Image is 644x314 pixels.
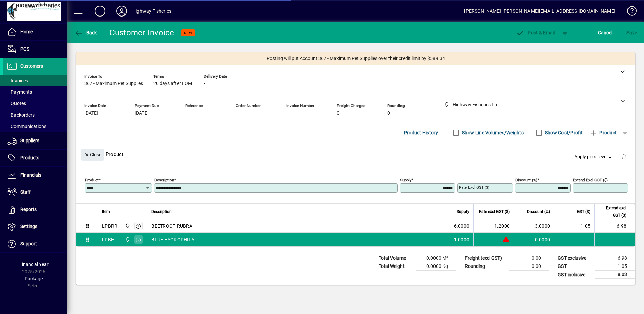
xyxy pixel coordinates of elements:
span: Reports [20,207,37,212]
td: 1.05 [554,219,594,233]
span: - [204,81,205,86]
a: Home [3,24,67,40]
span: 20 days after EOM [153,81,192,86]
span: S [626,30,629,35]
span: - [185,111,187,116]
td: GST inclusive [554,271,595,279]
span: Support [20,241,37,246]
span: Extend excl GST ($) [599,204,626,219]
a: Invoices [3,75,67,86]
td: Total Weight [375,262,416,271]
mat-label: Product [85,178,99,182]
div: 1.2000 [478,223,510,229]
button: Profile [111,5,132,17]
span: - [236,111,237,116]
a: POS [3,41,67,58]
td: 1.05 [595,262,635,271]
span: Backorders [7,112,35,118]
td: 0.0000 Kg [416,262,456,271]
span: POS [20,46,29,52]
button: Save [625,27,639,39]
a: Reports [3,201,67,218]
td: GST [554,262,595,271]
a: Support [3,235,67,252]
button: Delete [616,149,632,165]
td: Freight (excl GST) [461,254,509,262]
span: Discount (%) [527,208,550,215]
span: Back [74,30,97,35]
span: Posting will put Account 367 - Maximum Pet Supplies over their credit limit by $589.34 [267,55,445,62]
a: Settings [3,218,67,235]
td: Total Volume [375,254,416,262]
label: Show Line Volumes/Weights [461,129,524,136]
label: Show Cost/Profit [544,129,583,136]
span: Products [20,155,39,160]
td: 3.0000 [514,219,554,233]
span: BEETROOT RUBRA [151,223,192,229]
span: Product [589,127,617,138]
button: Product History [401,127,441,139]
span: P [528,30,531,35]
td: Rounding [461,262,509,271]
td: 0.00 [509,262,549,271]
span: Settings [20,224,37,229]
span: Item [102,208,110,215]
span: NEW [184,31,192,35]
span: Supply [457,208,469,215]
span: 0 [337,111,340,116]
button: Product [586,127,620,139]
a: Staff [3,184,67,201]
span: Product History [404,127,438,138]
span: Invoices [7,78,28,83]
a: Financials [3,167,67,184]
span: Quotes [7,101,26,106]
span: BLUE HYGROPHILA [151,236,194,243]
button: Add [89,5,111,17]
button: Apply price level [572,151,616,163]
span: ave [626,27,637,38]
span: 1.0000 [454,236,470,243]
a: Products [3,150,67,166]
div: LPBH [102,236,115,243]
mat-label: Supply [400,178,411,182]
span: 6.0000 [454,223,470,229]
button: Close [81,149,104,161]
mat-label: Extend excl GST ($) [573,178,608,182]
td: 0.00 [509,254,549,262]
span: Rate excl GST ($) [479,208,510,215]
a: Quotes [3,98,67,109]
button: Cancel [596,27,614,39]
td: 6.98 [594,219,635,233]
a: Backorders [3,109,67,121]
span: Close [84,149,101,160]
span: GST ($) [577,208,590,215]
span: Cancel [598,27,613,38]
span: ost & Email [516,30,555,35]
app-page-header-button: Delete [616,154,632,160]
a: Suppliers [3,132,67,149]
span: Customers [20,63,43,69]
span: Highway Fisheries Ltd [123,222,131,230]
span: Apply price level [574,153,613,160]
a: Knowledge Base [622,1,636,23]
span: Highway Fisheries Ltd [123,236,131,243]
span: Suppliers [20,138,39,143]
span: 0 [387,111,390,116]
td: 8.03 [595,271,635,279]
mat-label: Discount (%) [515,178,537,182]
div: LPBRR [102,223,117,229]
div: [PERSON_NAME] [PERSON_NAME][EMAIL_ADDRESS][DOMAIN_NAME] [464,6,615,17]
mat-label: Description [154,178,174,182]
span: Home [20,29,33,34]
td: GST exclusive [554,254,595,262]
app-page-header-button: Back [67,27,104,39]
span: [DATE] [84,111,98,116]
button: Back [73,27,99,39]
mat-label: Rate excl GST ($) [459,185,489,190]
span: Description [151,208,172,215]
span: Financials [20,172,41,178]
span: - [286,111,288,116]
span: Staff [20,189,31,195]
div: Customer Invoice [109,27,174,38]
span: 367 - Maximum Pet Supplies [84,81,143,86]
